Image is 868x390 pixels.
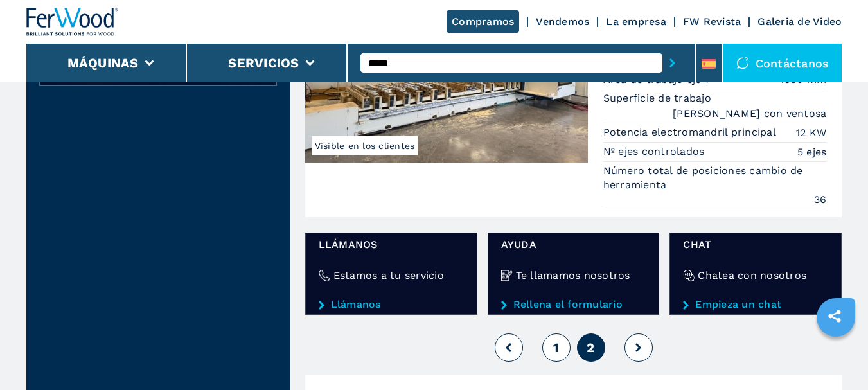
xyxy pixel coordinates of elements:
em: 36 [814,192,827,207]
img: Te llamamos nosotros [501,270,513,281]
em: 5 ejes [797,145,827,159]
img: Ferwood [26,8,119,36]
a: Vendemos [536,15,589,28]
a: Empieza un chat [683,299,828,310]
button: submit-button [662,48,682,78]
p: Nº ejes controlados [603,145,708,159]
button: 2 [577,333,605,362]
span: Llámanos [319,237,464,252]
span: 1 [553,340,559,355]
iframe: Chat [813,332,858,380]
h4: Estamos a tu servicio [333,268,444,283]
h4: Te llamamos nosotros [516,268,630,283]
button: Servicios [228,55,299,71]
div: Contáctanos [723,44,842,82]
h4: Chatea con nosotros [698,268,806,283]
a: Galeria de Video [757,15,842,28]
p: Superficie de trabajo [603,91,715,105]
a: FW Revista [683,15,741,28]
img: Chatea con nosotros [683,270,695,281]
img: Estamos a tu servicio [319,270,330,281]
a: Compramos [447,10,519,33]
p: Número total de posiciones cambio de herramienta [603,164,827,193]
em: 12 KW [796,125,826,140]
a: Rellena el formulario [501,299,646,310]
span: Ayuda [501,237,646,252]
button: Máquinas [67,55,139,71]
span: Chat [683,237,828,252]
p: Potencia electromandril principal [603,125,780,139]
span: 2 [587,340,594,355]
span: Visible en los clientes [312,136,418,155]
a: La empresa [606,15,666,28]
a: sharethis [819,300,851,332]
button: 1 [542,333,571,362]
a: Llámanos [319,299,464,310]
img: Contáctanos [736,57,749,69]
em: [PERSON_NAME] con ventosa [673,106,826,121]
